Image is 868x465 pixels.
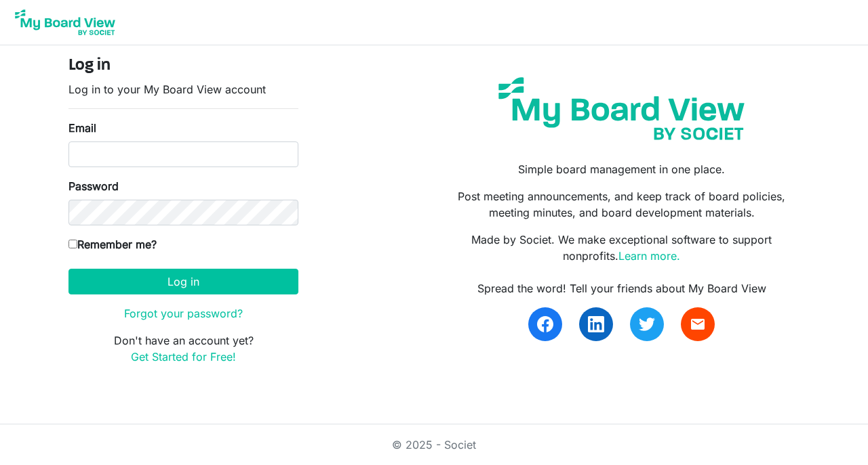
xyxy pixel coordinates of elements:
[68,269,298,294] button: Log in
[68,240,77,248] input: Remember me?
[392,438,476,451] a: © 2025 - Societ
[618,249,680,263] a: Learn more.
[690,316,706,332] span: email
[68,332,298,365] p: Don't have an account yet?
[68,120,96,136] label: Email
[537,316,553,332] img: facebook.svg
[444,231,800,264] p: Made by Societ. We make exceptional software to support nonprofits.
[639,316,655,332] img: twitter.svg
[488,67,755,150] img: my-board-view-societ.svg
[588,316,604,332] img: linkedin.svg
[124,307,243,320] a: Forgot your password?
[444,188,800,221] p: Post meeting announcements, and keep track of board policies, meeting minutes, and board developm...
[444,280,800,296] div: Spread the word! Tell your friends about My Board View
[68,56,298,76] h4: Log in
[444,161,800,177] p: Simple board management in one place.
[68,81,298,97] p: Log in to your My Board View account
[11,5,119,39] img: My Board View Logo
[68,236,157,252] label: Remember me?
[681,307,715,341] a: email
[68,178,119,194] label: Password
[131,350,236,363] a: Get Started for Free!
